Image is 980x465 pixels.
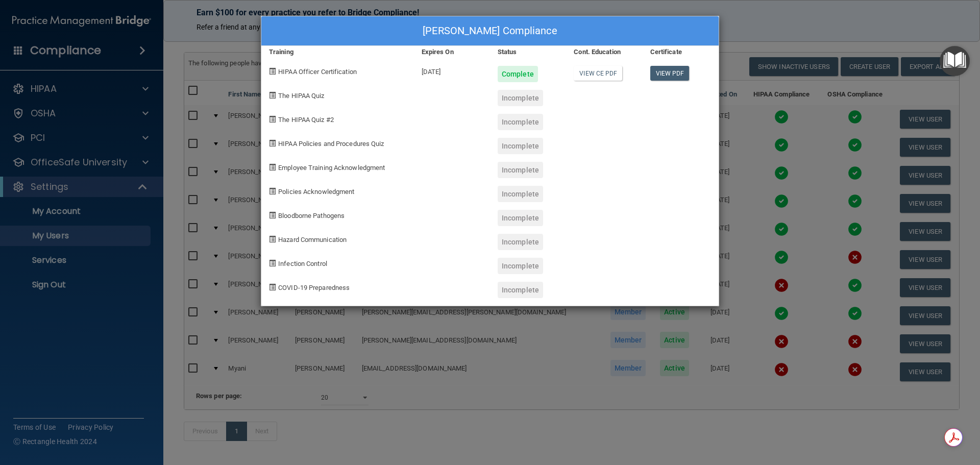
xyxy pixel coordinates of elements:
a: View PDF [650,66,690,81]
div: Incomplete [498,258,543,274]
span: HIPAA Policies and Procedures Quiz [278,140,384,148]
div: Training [261,46,414,58]
span: Infection Control [278,260,327,267]
span: The HIPAA Quiz [278,92,324,100]
span: Employee Training Acknowledgment [278,164,385,172]
div: Status [490,46,566,58]
div: Incomplete [498,138,543,154]
div: Incomplete [498,282,543,298]
span: HIPAA Officer Certification [278,68,357,76]
a: View CE PDF [574,66,622,81]
div: Expires On [414,46,490,58]
div: [DATE] [414,58,490,82]
div: Incomplete [498,114,543,130]
button: Open Resource Center [940,46,970,76]
div: Cont. Education [566,46,642,58]
span: Bloodborne Pathogens [278,212,345,219]
span: COVID-19 Preparedness [278,284,350,291]
div: Incomplete [498,234,543,250]
div: Certificate [643,46,719,58]
div: Complete [498,66,538,82]
div: Incomplete [498,90,543,106]
span: Hazard Communication [278,236,347,243]
div: Incomplete [498,186,543,202]
div: [PERSON_NAME] Compliance [261,16,719,46]
div: Incomplete [498,210,543,226]
div: Incomplete [498,162,543,178]
span: Policies Acknowledgment [278,188,354,195]
span: The HIPAA Quiz #2 [278,116,334,124]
